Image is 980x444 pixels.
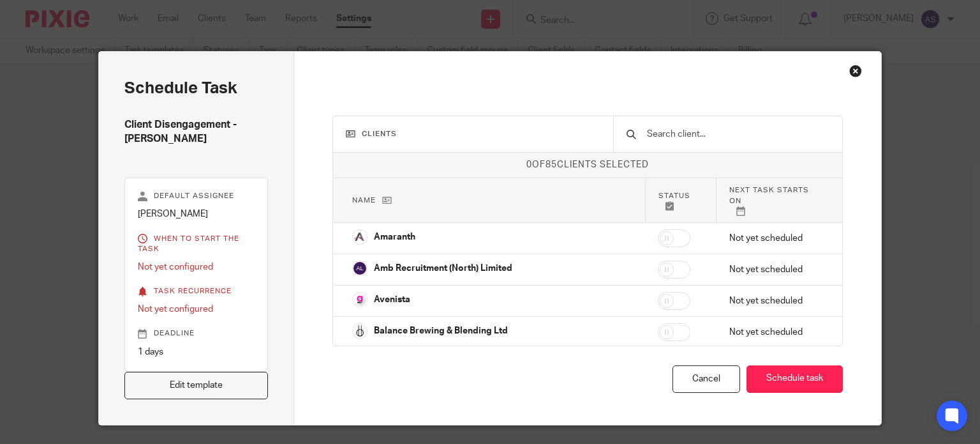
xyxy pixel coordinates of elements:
[138,234,255,254] p: When to start the task
[124,118,269,146] h4: Client Disengagement - [PERSON_NAME]
[729,295,824,307] p: Not yet scheduled
[729,263,824,276] p: Not yet scheduled
[124,372,269,399] a: Edit template
[138,286,255,296] p: Task recurrence
[352,229,367,245] img: Logo.png
[374,231,415,243] p: Amaranth
[374,293,410,306] p: Avenista
[352,261,367,276] img: svg%3E
[352,292,367,307] img: MicrosoftTeams-image.png
[546,160,557,169] span: 85
[138,303,255,316] p: Not yet configured
[333,158,842,171] p: of clients selected
[138,208,255,220] p: [PERSON_NAME]
[346,129,600,139] h3: Clients
[138,328,255,339] p: Deadline
[849,65,862,77] div: Close this dialog window
[352,323,367,339] img: Logo.png
[374,325,508,337] p: Balance Brewing & Blending Ltd
[672,365,740,393] div: Cancel
[746,365,843,393] button: Schedule task
[138,346,255,358] p: 1 days
[138,191,255,201] p: Default assignee
[729,326,824,339] p: Not yet scheduled
[658,190,704,211] p: Status
[729,185,823,216] p: Next task starts on
[729,232,824,245] p: Not yet scheduled
[374,262,512,275] p: Amb Recruitment (North) Limited
[352,195,632,206] p: Name
[526,160,532,169] span: 0
[646,127,830,141] input: Search client...
[124,77,269,99] h2: Schedule task
[138,261,255,273] p: Not yet configured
